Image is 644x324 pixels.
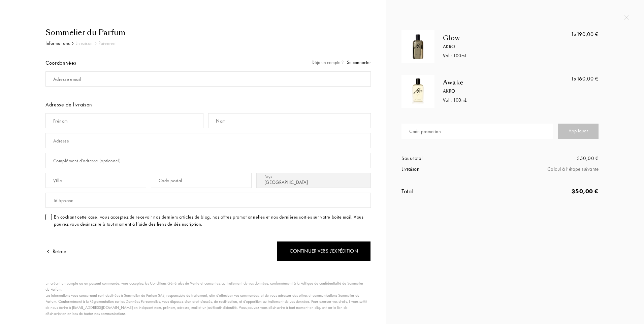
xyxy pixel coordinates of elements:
span: 1x [571,31,577,38]
img: NFNO2OHBKK.png [403,32,432,61]
div: Glow [443,34,566,42]
div: Adresse email [53,76,81,83]
div: Coordonnées [45,59,76,67]
div: Livraison [401,165,500,173]
div: En cochant cette case, vous acceptez de recevoir nos derniers articles de blog, nos offres promot... [54,214,371,228]
div: Code postal [159,177,182,184]
div: 190,00 € [571,30,599,38]
div: Livraison [75,40,93,47]
img: arr_grey.svg [95,42,97,45]
div: Paiement [98,40,117,47]
img: arrow.png [45,249,51,254]
div: Calcul à l’étape suivante [500,165,599,173]
div: Complément d’adresse (optionnel) [53,157,121,164]
div: Continuer vers l’expédition [277,241,371,261]
div: Appliquer [558,124,599,139]
div: Téléphone [53,197,74,204]
div: Akro [443,88,566,95]
img: OYT9DRVD2D.png [403,76,432,106]
img: quit_onboard.svg [624,15,629,20]
div: Retour [45,248,67,256]
img: arr_black.svg [72,42,74,45]
div: Adresse [53,137,69,144]
span: 1x [571,75,577,82]
div: 350,00 € [500,155,599,162]
div: Nom [216,118,226,125]
div: Vol : 100 mL [443,97,566,104]
div: Code promotion [409,128,441,135]
span: Se connecter [347,59,371,65]
div: Prénom [53,118,68,125]
div: Pays [264,174,272,180]
div: Ville [53,177,62,184]
div: Total [401,187,500,196]
div: Akro [443,43,566,50]
div: En créant un compte ou en passant commande, vous acceptez les Conditions Générales de Vente et co... [45,280,367,317]
div: Sous-total [401,155,500,162]
div: Vol : 100 mL [443,52,566,59]
div: Déjà un compte ? [312,59,371,66]
div: Awake [443,79,566,86]
div: Informations [45,40,70,47]
div: 160,00 € [571,75,599,83]
div: Adresse de livraison [45,101,371,109]
div: 350,00 € [500,187,599,196]
div: Sommelier du Parfum [45,27,371,38]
